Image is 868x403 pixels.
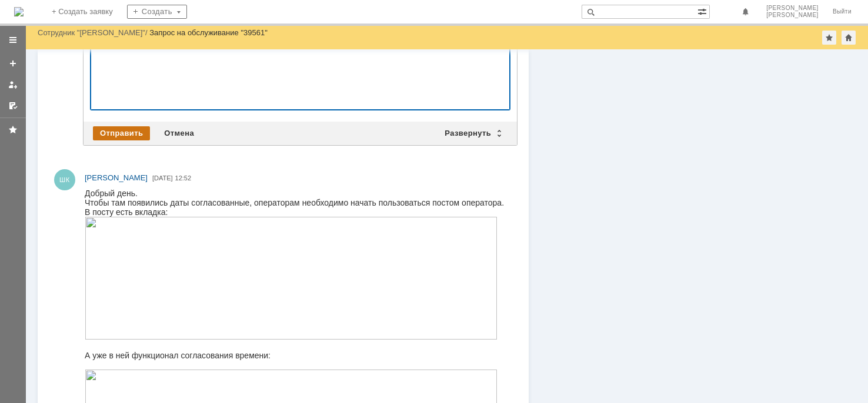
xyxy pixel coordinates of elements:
span: [PERSON_NAME] [766,5,819,12]
a: Сотрудник "[PERSON_NAME]" [38,28,145,37]
a: Мои согласования [4,96,22,115]
a: Мои заявки [4,75,22,94]
a: [PERSON_NAME] [85,172,148,184]
div: / [38,28,149,37]
span: [PERSON_NAME] [766,12,819,19]
img: logo [14,7,24,16]
a: Перейти на домашнюю страницу [14,7,24,16]
img: LfA2tAAAAAZJREFUAwDDUb9wjLytSgAAAABJRU5ErkJggg== [5,5,173,99]
span: Расширенный поиск [697,5,709,16]
span: [PERSON_NAME] [9,391,81,400]
span: [PERSON_NAME] [85,173,148,182]
div: Добавить в избранное [822,31,836,45]
div: Запрос на обслуживание "39561" [149,28,268,37]
div: Сделать домашней страницей [842,31,856,45]
a: Создать заявку [4,54,22,73]
span: [DATE] [152,174,173,182]
span: С уважением, [9,380,64,389]
div: Создать [127,5,187,19]
span: 12:52 [175,174,192,182]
